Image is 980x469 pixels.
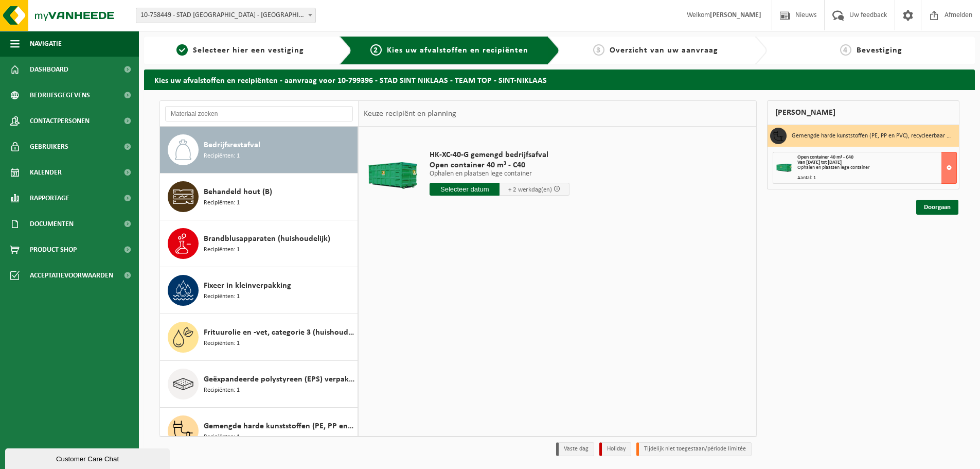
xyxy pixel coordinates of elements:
[160,361,358,408] button: Geëxpandeerde polystyreen (EPS) verpakking (< 1 m² per stuk), recycleerbaar Recipiënten: 1
[5,446,172,469] iframe: chat widget
[30,108,90,134] span: Contactpersonen
[204,292,240,302] span: Recipiënten: 1
[370,44,382,56] span: 2
[792,128,951,144] h3: Gemengde harde kunststoffen (PE, PP en PVC), recycleerbaar (industrieel)
[636,442,752,456] li: Tijdelijk niet toegestaan/période limitée
[204,186,272,198] span: Behandeld hout (B)
[204,280,291,292] span: Fixeer in kleinverpakking
[30,237,77,263] span: Product Shop
[204,420,355,432] span: Gemengde harde kunststoffen (PE, PP en PVC), recycleerbaar (industrieel)
[160,220,358,267] button: Brandblusapparaten (huishoudelijk) Recipiënten: 1
[710,11,761,19] strong: [PERSON_NAME]
[160,408,358,455] button: Gemengde harde kunststoffen (PE, PP en PVC), recycleerbaar (industrieel) Recipiënten: 1
[430,170,569,178] p: Ophalen en plaatsen lege container
[593,44,604,56] span: 3
[767,100,959,125] div: [PERSON_NAME]
[144,70,975,90] h2: Kies uw afvalstoffen en recipiënten - aanvraag voor 10-799396 - STAD SINT NIKLAAS - TEAM TOP - SI...
[204,139,260,151] span: Bedrijfsrestafval
[30,57,68,82] span: Dashboard
[430,150,569,160] span: HK-XC-40-G gemengd bedrijfsafval
[30,82,90,108] span: Bedrijfsgegevens
[556,442,594,456] li: Vaste dag
[797,176,956,181] div: Aantal: 1
[599,442,631,456] li: Holiday
[916,200,958,215] a: Doorgaan
[204,233,330,245] span: Brandblusapparaten (huishoudelijk)
[204,326,355,339] span: Frituurolie en -vet, categorie 3 (huishoudelijk) (ongeschikt voor vergisting)
[160,267,358,314] button: Fixeer in kleinverpakking Recipiënten: 1
[840,44,851,56] span: 4
[30,185,69,211] span: Rapportage
[160,127,358,173] button: Bedrijfsrestafval Recipiënten: 1
[176,44,188,56] span: 1
[136,8,315,23] span: 10-758449 - STAD SINT NIKLAAS - SINT-NIKLAAS
[204,245,240,255] span: Recipiënten: 1
[160,314,358,361] button: Frituurolie en -vet, categorie 3 (huishoudelijk) (ongeschikt voor vergisting) Recipiënten: 1
[508,186,552,193] span: + 2 werkdag(en)
[30,263,113,288] span: Acceptatievoorwaarden
[797,160,842,165] strong: Van [DATE] tot [DATE]
[387,46,528,55] span: Kies uw afvalstoffen en recipiënten
[359,101,461,127] div: Keuze recipiënt en planning
[30,211,74,237] span: Documenten
[30,160,62,185] span: Kalender
[204,432,240,442] span: Recipiënten: 1
[430,183,500,196] input: Selecteer datum
[193,46,304,55] span: Selecteer hier een vestiging
[30,31,62,57] span: Navigatie
[797,154,853,160] span: Open container 40 m³ - C40
[204,198,240,208] span: Recipiënten: 1
[204,339,240,349] span: Recipiënten: 1
[857,46,902,55] span: Bevestiging
[610,46,718,55] span: Overzicht van uw aanvraag
[149,44,331,57] a: 1Selecteer hier een vestiging
[430,160,569,170] span: Open container 40 m³ - C40
[165,106,353,121] input: Materiaal zoeken
[204,386,240,395] span: Recipiënten: 1
[204,373,355,386] span: Geëxpandeerde polystyreen (EPS) verpakking (< 1 m² per stuk), recycleerbaar
[30,134,68,160] span: Gebruikers
[797,165,956,170] div: Ophalen en plaatsen lege container
[160,173,358,220] button: Behandeld hout (B) Recipiënten: 1
[136,8,316,23] span: 10-758449 - STAD SINT NIKLAAS - SINT-NIKLAAS
[204,151,240,161] span: Recipiënten: 1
